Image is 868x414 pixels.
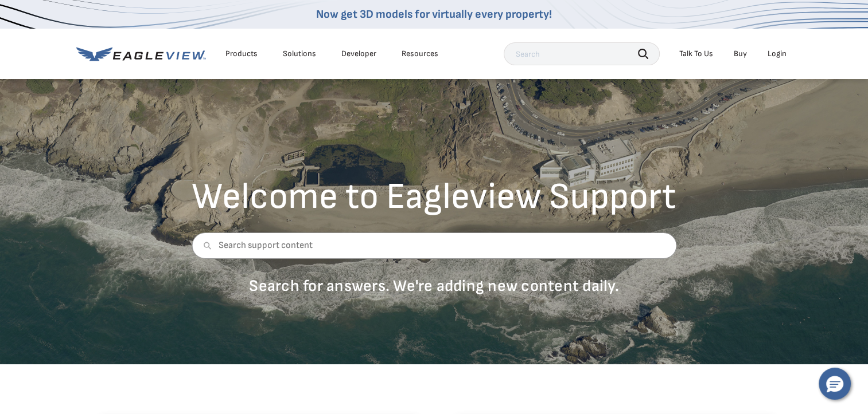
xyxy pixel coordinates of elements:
[734,49,747,59] a: Buy
[768,49,787,59] div: Login
[225,49,258,59] div: Products
[192,232,676,259] input: Search support content
[341,49,376,59] a: Developer
[283,49,316,59] div: Solutions
[504,42,660,65] input: Search
[192,276,676,296] p: Search for answers. We're adding new content daily.
[679,49,713,59] div: Talk To Us
[819,368,851,400] button: Hello, have a question? Let’s chat.
[192,179,676,215] h2: Welcome to Eagleview Support
[402,49,438,59] div: Resources
[316,7,552,21] a: Now get 3D models for virtually every property!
